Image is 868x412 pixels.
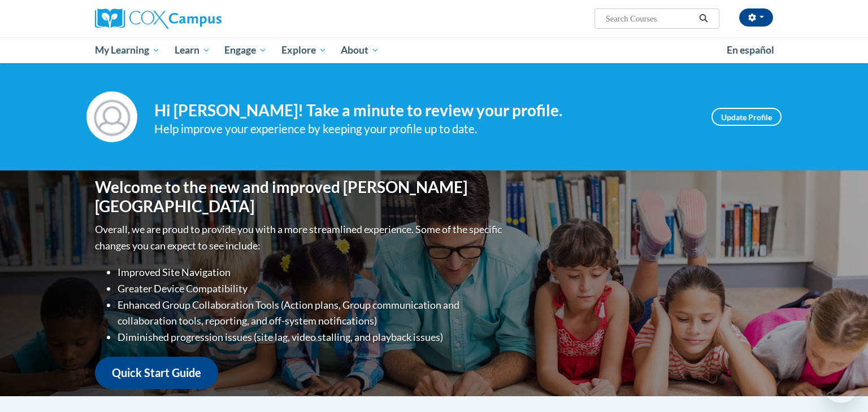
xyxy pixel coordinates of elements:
p: Overall, we are proud to provide you with a more streamlined experience. Some of the specific cha... [95,221,505,254]
a: Engage [217,37,274,63]
span: My Learning [95,43,160,57]
iframe: Button to launch messaging window [823,367,859,403]
li: Diminished progression issues (site lag, video stalling, and playback issues) [118,329,505,345]
a: Quick Start Guide [95,357,218,389]
a: Update Profile [711,108,782,126]
li: Improved Site Navigation [118,264,505,280]
span: En español [727,44,774,56]
button: Search [695,12,712,25]
div: Help improve your experience by keeping your profile up to date. [154,120,695,138]
a: Cox Campus [95,8,310,29]
a: Learn [167,37,218,63]
div: Main menu [78,37,790,63]
a: En español [719,38,782,62]
a: About [334,37,387,63]
button: Account Settings [739,8,773,27]
a: My Learning [88,37,167,63]
img: Cox Campus [95,8,222,29]
li: Enhanced Group Collaboration Tools (Action plans, Group communication and collaboration tools, re... [118,297,505,330]
span: About [341,43,379,57]
a: Explore [274,37,334,63]
h4: Hi [PERSON_NAME]! Take a minute to review your profile. [154,101,695,120]
input: Search Courses [605,12,695,25]
h1: Welcome to the new and improved [PERSON_NAME][GEOGRAPHIC_DATA] [95,178,505,216]
span: Explore [281,43,327,57]
li: Greater Device Compatibility [118,280,505,297]
span: Learn [175,43,210,57]
span: Engage [224,43,267,57]
img: Profile Image [86,91,137,142]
